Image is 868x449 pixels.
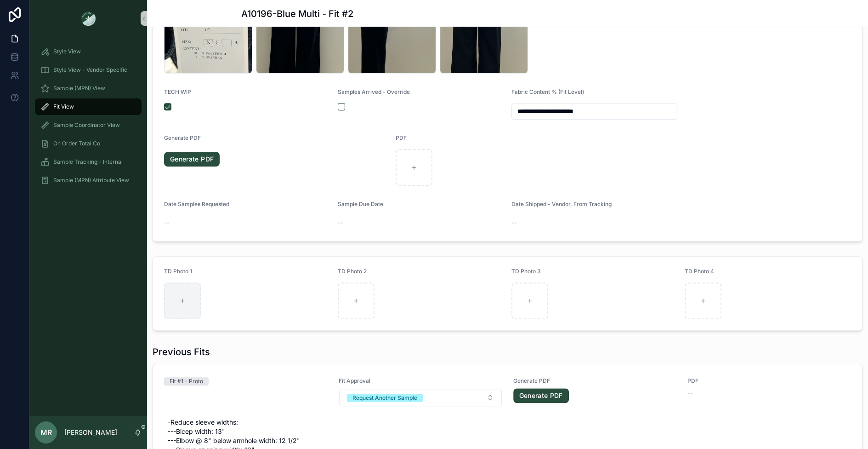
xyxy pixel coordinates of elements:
div: scrollable content [29,37,147,201]
span: Style View [53,48,81,55]
img: App logo [81,11,96,26]
a: Fit View [35,98,142,115]
span: MR [40,427,52,438]
p: [PERSON_NAME] [64,428,117,437]
span: Fabric Content % (Fit Level) [511,88,584,95]
span: Date Shipped - Vendor, From Tracking [511,201,612,207]
span: -- [511,218,517,227]
a: Style View - Vendor Specific [35,62,142,78]
span: TD Photo 4 [685,268,714,275]
span: -- [338,218,343,227]
span: Style View - Vendor Specific [53,66,127,74]
span: Sample (MPN) View [53,85,105,92]
span: Fit Approval [339,377,502,385]
span: TECH WIP [164,88,191,95]
h1: Previous Fits [153,345,210,358]
span: PDF [396,134,407,141]
a: Sample (MPN) View [35,80,142,97]
span: PDF [687,377,851,385]
h1: A10196-Blue Multi - Fit #2 [241,7,353,20]
button: Select Button [339,389,502,406]
span: -- [164,218,170,227]
a: Style View [35,43,142,60]
span: Fit View [53,103,74,110]
span: Samples Arrived - Override [338,88,410,95]
span: Generate PDF [164,134,201,141]
span: TD Photo 2 [338,268,367,275]
div: Request Another Sample [352,394,417,402]
span: Sample (MPN) Attribute View [53,177,129,184]
span: TD Photo 1 [164,268,192,275]
span: TD Photo 3 [511,268,541,275]
span: Sample Due Date [338,201,383,207]
span: Sample Coordinator View [53,121,120,129]
a: Sample Coordinator View [35,117,142,133]
span: Date Samples Requested [164,201,229,207]
a: Generate PDF [513,388,569,403]
span: On Order Total Co [53,140,100,147]
a: Sample Tracking - Internal [35,154,142,170]
span: Generate PDF [513,377,677,385]
span: Sample Tracking - Internal [53,158,123,166]
span: -- [687,388,693,397]
a: Generate PDF [164,152,220,167]
a: Sample (MPN) Attribute View [35,172,142,189]
a: On Order Total Co [35,135,142,152]
div: Fit #1 - Proto [170,377,203,386]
